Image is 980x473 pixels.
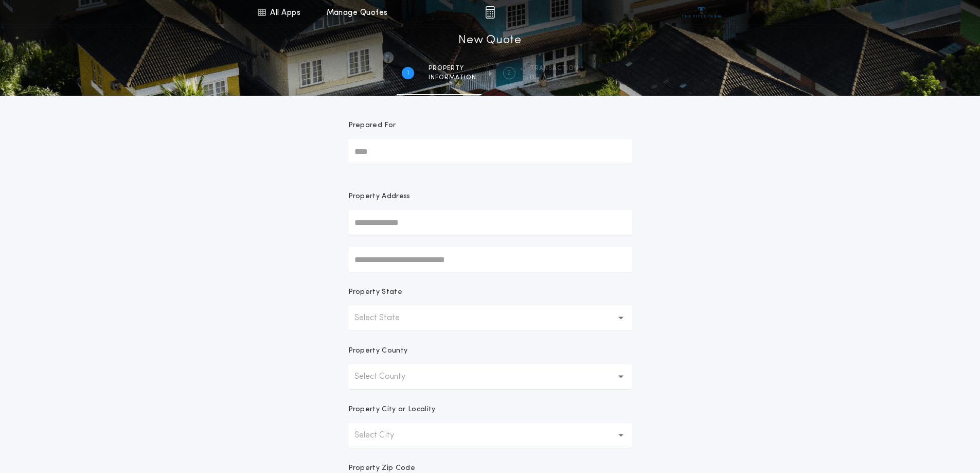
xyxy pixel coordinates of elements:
p: Select County [354,371,422,383]
p: Prepared For [348,120,396,131]
h2: 2 [507,69,511,77]
button: Select County [348,364,632,389]
p: Select State [354,312,416,324]
p: Property City or Locality [348,405,436,415]
p: Property State [348,287,402,297]
button: Select State [348,306,632,330]
h2: 1 [407,69,409,77]
p: Property County [348,346,408,356]
p: Select City [354,429,411,442]
img: img [485,6,495,19]
input: Prepared For [348,139,632,164]
span: details [530,74,579,82]
img: vs-icon [682,7,721,17]
h1: New Quote [458,32,521,49]
span: Transaction [530,64,579,73]
span: Property [429,64,476,73]
button: Select City [348,423,632,448]
p: Property Address [348,191,632,202]
span: information [429,74,476,82]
